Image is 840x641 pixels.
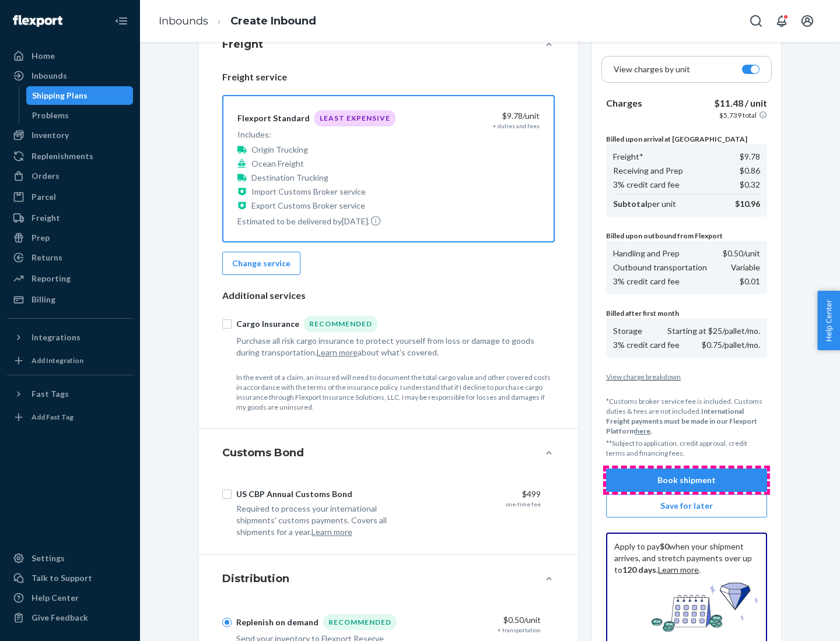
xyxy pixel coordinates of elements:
div: Home [32,50,55,62]
div: Cargo Insurance [236,318,299,330]
p: $10.96 [735,198,760,210]
input: Replenish on demandRecommended [222,618,232,627]
h4: Freight [222,37,263,52]
div: Integrations [32,332,80,343]
p: Outbound transportation [613,262,707,273]
div: Flexport Standard [237,112,310,124]
p: $0.75/pallet/mo. [702,339,760,351]
button: Close Navigation [110,9,133,33]
div: Help Center [32,592,79,604]
p: View charges by unit [614,64,690,75]
p: Includes: [237,129,395,140]
a: Parcel [7,188,133,206]
a: Talk to Support [7,569,133,587]
p: Import Customs Broker service [251,186,366,198]
div: Talk to Support [32,572,92,584]
button: Give Feedback [7,608,133,627]
div: Freight [32,212,60,224]
div: Recommended [323,614,397,630]
button: Book shipment [606,469,767,492]
div: $0.50 /unit [419,614,541,626]
a: Inbounds [7,66,133,85]
div: Inbounds [32,70,67,82]
div: Give Feedback [32,612,88,624]
div: Settings [32,552,65,564]
div: Inventory [32,129,69,141]
a: Shipping Plans [26,86,134,105]
p: $0.01 [740,276,760,287]
p: Freight service [222,71,555,84]
div: + duties and fees [493,122,540,130]
div: $9.78 /unit [418,110,540,122]
p: 3% credit card fee [613,179,680,191]
b: Charges [606,97,642,108]
button: Help Center [817,291,840,350]
div: Required to process your international shipments' customs payments. Covers all shipments for a year. [236,503,410,538]
p: Freight* [613,151,643,163]
p: Ocean Freight [251,158,304,170]
p: Origin Trucking [251,144,308,156]
div: Prep [32,232,50,244]
a: Prep [7,228,133,247]
div: Recommended [304,316,377,332]
p: $9.78 [740,151,760,163]
p: 3% credit card fee [613,339,680,351]
div: Add Fast Tag [32,412,73,422]
div: $499 [419,488,541,500]
a: Settings [7,549,133,568]
p: Billed upon arrival at [GEOGRAPHIC_DATA] [606,134,767,144]
a: Billing [7,290,133,309]
div: Purchase all risk cargo insurance to protect yourself from loss or damage to goods during transpo... [236,335,541,358]
div: Add Integration [32,355,83,365]
div: Replenish on demand [236,617,318,628]
div: one-time fee [506,500,541,508]
div: Problems [32,110,69,121]
div: US CBP Annual Customs Bond [236,488,352,500]
div: Reporting [32,273,71,284]
a: Create Inbound [230,15,316,27]
div: Billing [32,294,55,305]
a: Problems [26,106,134,125]
b: International Freight payments must be made in our Flexport Platform . [606,407,757,435]
input: Cargo InsuranceRecommended [222,319,232,329]
a: Learn more [658,565,699,575]
p: Additional services [222,289,555,302]
div: Fast Tags [32,388,69,400]
p: $0.50 /unit [723,248,760,259]
a: Inbounds [159,15,208,27]
p: Destination Trucking [251,172,328,184]
a: Inventory [7,126,133,145]
h4: Distribution [222,571,289,586]
a: Returns [7,248,133,267]
input: US CBP Annual Customs Bond [222,489,232,499]
p: Apply to pay when your shipment arrives, and stretch payments over up to . . [614,541,759,576]
p: $0.86 [740,165,760,177]
p: $0.32 [740,179,760,191]
button: Open account menu [796,9,819,33]
div: Shipping Plans [32,90,87,101]
button: Learn more [317,347,358,358]
a: Freight [7,209,133,227]
b: 120 days [622,565,656,575]
p: $5,739 total [719,110,757,120]
button: Fast Tags [7,385,133,403]
button: Change service [222,252,300,275]
a: Home [7,47,133,65]
a: Add Fast Tag [7,408,133,427]
p: 3% credit card fee [613,276,680,287]
p: Starting at $25/pallet/mo. [667,325,760,337]
div: + transportation [498,626,541,634]
button: Save for later [606,494,767,517]
img: Flexport logo [13,15,62,27]
b: Subtotal [613,199,647,209]
button: Open Search Box [744,9,768,33]
p: Billed upon outbound from Flexport [606,231,767,241]
b: $0 [660,541,669,551]
button: View charge breakdown [606,372,767,382]
p: $11.48 / unit [714,97,767,110]
div: Orders [32,170,60,182]
p: Storage [613,325,642,337]
a: here [635,427,650,435]
button: Integrations [7,328,133,347]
